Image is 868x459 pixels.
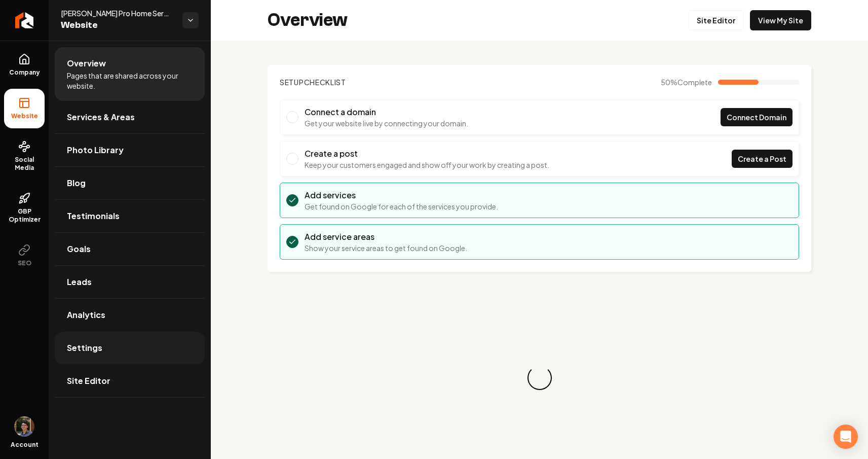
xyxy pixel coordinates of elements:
[305,189,498,201] h3: Add services
[55,233,205,265] a: Goals
[15,12,34,28] img: Rebolt Logo
[280,77,346,87] h2: Checklist
[14,259,35,267] span: SEO
[7,112,42,120] span: Website
[14,416,34,437] button: Open user button
[55,299,205,331] a: Analytics
[55,266,205,298] a: Leads
[4,156,45,172] span: Social Media
[305,243,467,253] p: Show your service areas to get found on Google.
[67,57,106,69] span: Overview
[750,10,811,30] a: View My Site
[67,111,135,123] span: Services & Areas
[61,8,174,18] span: [PERSON_NAME] Pro Home Services
[305,201,498,211] p: Get found on Google for each of the services you provide.
[721,108,792,126] a: Connect Domain
[305,118,468,128] p: Get your website live by connecting your domain.
[305,160,549,170] p: Keep your customers engaged and show off your work by creating a post.
[55,101,205,133] a: Services & Areas
[661,77,712,87] span: 50 %
[738,154,786,164] span: Create a Post
[55,332,205,364] a: Settings
[4,207,45,224] span: GBP Optimizer
[5,68,44,77] span: Company
[732,150,792,168] a: Create a Post
[67,276,92,288] span: Leads
[677,78,712,87] span: Complete
[14,416,34,437] img: Mitchell Stahl
[4,236,45,275] button: SEO
[305,231,467,243] h3: Add service areas
[55,167,205,199] a: Blog
[67,210,120,222] span: Testimonials
[4,184,45,232] a: GBP Optimizer
[688,10,744,30] a: Site Editor
[67,144,124,156] span: Photo Library
[67,342,102,354] span: Settings
[55,365,205,397] a: Site Editor
[4,132,45,180] a: Social Media
[55,200,205,232] a: Testimonials
[268,10,348,30] h2: Overview
[67,309,105,321] span: Analytics
[67,177,86,189] span: Blog
[11,441,39,449] span: Account
[55,134,205,166] a: Photo Library
[280,78,304,87] span: Setup
[67,375,110,387] span: Site Editor
[305,106,468,118] h3: Connect a domain
[527,366,552,390] div: Loading
[67,243,91,255] span: Goals
[727,112,786,123] span: Connect Domain
[4,45,45,85] a: Company
[61,18,174,32] span: Website
[834,425,858,449] div: Open Intercom Messenger
[305,148,549,160] h3: Create a post
[67,70,193,91] span: Pages that are shared across your website.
